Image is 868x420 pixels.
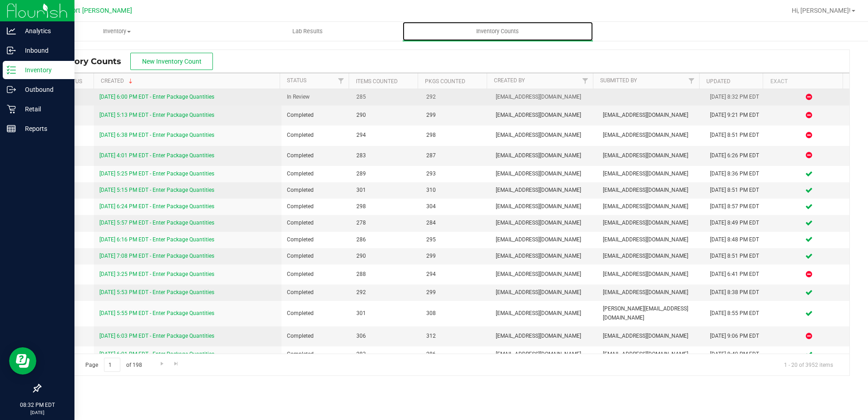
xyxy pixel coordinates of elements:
span: [EMAIL_ADDRESS][DOMAIN_NAME] [603,235,699,244]
p: Reports [16,123,70,134]
a: Created [101,78,134,84]
span: [EMAIL_ADDRESS][DOMAIN_NAME] [603,202,699,211]
p: Inbound [16,45,70,56]
div: [DATE] 8:38 PM EDT [710,288,764,297]
span: In Review [287,93,345,101]
a: [DATE] 5:53 PM EDT - Enter Package Quantities [99,289,214,295]
a: Filter [578,73,593,89]
span: New Port [PERSON_NAME] [53,7,132,15]
a: Status [287,77,306,84]
div: [DATE] 8:49 PM EDT [710,350,764,359]
p: Analytics [16,25,70,36]
span: Completed [287,252,345,260]
span: [EMAIL_ADDRESS][DOMAIN_NAME] [603,252,699,260]
inline-svg: Analytics [7,26,16,35]
span: [EMAIL_ADDRESS][DOMAIN_NAME] [603,288,699,297]
span: 284 [426,219,485,227]
span: 294 [356,131,415,140]
span: 289 [356,170,415,178]
span: [PERSON_NAME][EMAIL_ADDRESS][DOMAIN_NAME] [603,305,699,322]
inline-svg: Outbound [7,85,16,94]
span: [EMAIL_ADDRESS][DOMAIN_NAME] [603,219,699,227]
p: Outbound [16,84,70,95]
span: 290 [356,111,415,120]
a: [DATE] 6:00 PM EDT - Enter Package Quantities [99,94,214,100]
span: 304 [426,202,485,211]
input: 1 [104,358,120,372]
span: Completed [287,111,345,120]
span: 299 [426,111,485,120]
div: [DATE] 8:51 PM EDT [710,131,764,140]
div: [DATE] 8:57 PM EDT [710,202,764,211]
span: 292 [426,93,485,101]
span: [EMAIL_ADDRESS][DOMAIN_NAME] [603,270,699,279]
span: [EMAIL_ADDRESS][DOMAIN_NAME] [496,288,592,297]
div: [DATE] 8:55 PM EDT [710,309,764,318]
span: Completed [287,270,345,279]
span: Completed [287,219,345,227]
a: [DATE] 5:57 PM EDT - Enter Package Quantities [99,220,214,226]
p: Retail [16,104,70,115]
span: [EMAIL_ADDRESS][DOMAIN_NAME] [496,350,592,359]
a: [DATE] 5:15 PM EDT - Enter Package Quantities [99,187,214,193]
span: 287 [426,151,485,160]
span: New Inventory Count [142,58,202,65]
span: 299 [426,252,485,260]
div: [DATE] 8:36 PM EDT [710,170,764,178]
a: Updated [706,78,730,85]
a: Lab Results [212,22,402,41]
div: [DATE] 8:49 PM EDT [710,219,764,227]
span: Completed [287,309,345,318]
span: 288 [356,270,415,279]
span: 294 [426,270,485,279]
span: [EMAIL_ADDRESS][DOMAIN_NAME] [496,309,592,318]
span: Lab Results [280,27,335,35]
a: Inventory Counts [403,22,593,41]
span: 292 [356,288,415,297]
span: [EMAIL_ADDRESS][DOMAIN_NAME] [496,131,592,140]
span: Completed [287,170,345,178]
a: [DATE] 5:25 PM EDT - Enter Package Quantities [99,170,214,177]
a: [DATE] 6:16 PM EDT - Enter Package Quantities [99,236,214,243]
div: [DATE] 8:51 PM EDT [710,252,764,260]
span: Completed [287,202,345,211]
span: Hi, [PERSON_NAME]! [792,7,851,14]
a: Items Counted [356,78,398,85]
a: [DATE] 6:38 PM EDT - Enter Package Quantities [99,132,214,138]
inline-svg: Inventory [7,65,16,75]
span: 308 [426,309,485,318]
span: [EMAIL_ADDRESS][DOMAIN_NAME] [603,170,699,178]
span: [EMAIL_ADDRESS][DOMAIN_NAME] [496,235,592,244]
span: [EMAIL_ADDRESS][DOMAIN_NAME] [496,270,592,279]
div: [DATE] 9:06 PM EDT [710,332,764,340]
span: [EMAIL_ADDRESS][DOMAIN_NAME] [496,151,592,160]
span: [EMAIL_ADDRESS][DOMAIN_NAME] [496,186,592,195]
a: [DATE] 5:55 PM EDT - Enter Package Quantities [99,310,214,316]
a: Submitted By [600,77,637,84]
span: Page of 198 [78,358,149,372]
div: [DATE] 8:48 PM EDT [710,235,764,244]
span: 306 [356,332,415,340]
span: 283 [356,350,415,359]
span: [EMAIL_ADDRESS][DOMAIN_NAME] [603,186,699,195]
span: 295 [426,235,485,244]
div: [DATE] 6:26 PM EDT [710,151,764,160]
div: [DATE] 6:41 PM EDT [710,270,764,279]
span: 301 [356,309,415,318]
span: 310 [426,186,485,195]
span: 286 [356,235,415,244]
a: Inventory [22,22,212,41]
span: Completed [287,288,345,297]
span: 293 [426,170,485,178]
p: Inventory [16,65,70,75]
a: [DATE] 3:25 PM EDT - Enter Package Quantities [99,271,214,277]
a: Created By [494,77,525,84]
span: Completed [287,186,345,195]
span: 290 [356,252,415,260]
a: [DATE] 5:13 PM EDT - Enter Package Quantities [99,112,214,118]
span: Completed [287,131,345,140]
a: Go to the next page [155,358,168,370]
span: 278 [356,219,415,227]
span: [EMAIL_ADDRESS][DOMAIN_NAME] [496,170,592,178]
span: Completed [287,350,345,359]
